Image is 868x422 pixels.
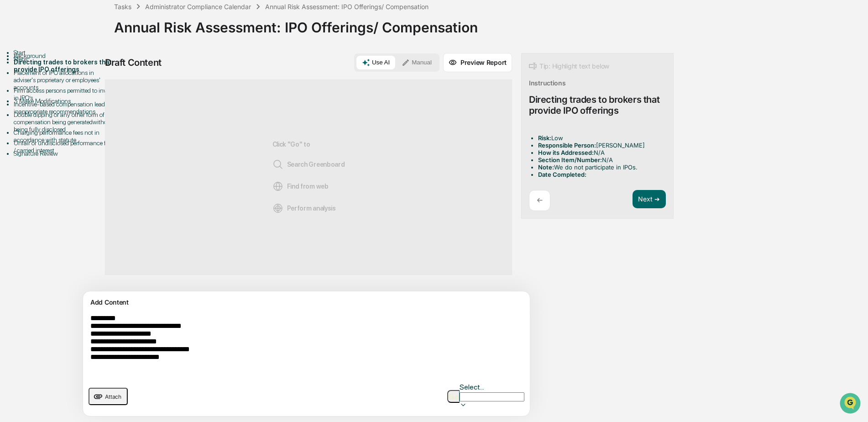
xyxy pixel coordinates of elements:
a: 🗄️Attestations [63,158,117,175]
li: N/A [538,156,645,164]
button: Start new chat [155,73,166,84]
span: Pylon [91,202,110,209]
div: Unfair or undisclosed performance fees / carried interest [14,139,114,154]
span: [PERSON_NAME] [28,124,74,132]
div: Signature Review [14,150,114,157]
strong: Risk: [538,134,551,142]
span: Preclearance [18,162,59,171]
span: Data Lookup [18,179,58,189]
strong: Section Item/Number: [538,156,602,164]
span: [DATE] [81,124,99,132]
div: Start new chat [41,70,150,79]
div: Instructions [529,79,566,87]
div: Tip: Highlight text below [529,61,609,72]
p: ← [537,196,543,205]
div: Administrator Compliance Calendar [145,3,251,11]
div: Add Content [89,297,524,308]
button: upload document [89,388,128,405]
div: Annual Risk Assessment: IPO Offerings/ Compensation [265,3,429,11]
button: Go [447,390,460,403]
div: Double dipping or any other form of compensation being generatedwithout being fully disclosed [14,111,114,133]
li: [PERSON_NAME] [538,142,645,149]
span: • [76,124,79,132]
div: Firm access persons permitted to invest in IPO’s [14,87,114,101]
img: Analysis [272,203,283,214]
div: Draft Content [105,57,162,68]
a: 🖐️Preclearance [5,158,63,175]
a: Powered byPylon [64,201,110,209]
li: N/A [538,149,645,156]
div: Steps [14,55,114,63]
button: See all [141,100,166,111]
span: Attestations [75,162,113,171]
div: Incentive-based compensation leads to inappropriate recommendations [14,100,114,115]
button: Manual [396,56,437,69]
img: Go [448,394,459,400]
div: 🔎 [9,180,16,188]
button: Preview Report [443,53,512,72]
strong: Date Completed: [538,171,586,178]
a: 🔎Data Lookup [5,176,61,192]
div: Start [14,49,114,56]
div: 3 Make Modifications [14,97,114,105]
button: Use AI [356,56,395,69]
button: Next ➔ [633,190,666,209]
iframe: Open customer support [839,392,863,417]
span: Find from web [272,181,329,192]
img: 1746055101610-c473b297-6a78-478c-a979-82029cc54cd1 [18,125,26,132]
div: Placement of IPO allocations in adviser's proprietary or employees' accounts [14,69,114,91]
div: Annual Risk Assessment: IPO Offerings/ Compensation [114,12,863,36]
img: 1746055101610-c473b297-6a78-478c-a979-82029cc54cd1 [9,70,26,86]
img: 8933085812038_c878075ebb4cc5468115_72.jpg [19,70,36,86]
div: Click "Go" to [272,95,345,260]
span: Search Greenboard [272,159,345,170]
img: Web [272,181,283,192]
span: Perform analysis [272,203,336,214]
div: Past conversations [9,101,61,109]
div: 🗄️ [66,163,73,170]
span: Attach [105,393,121,400]
div: Select... [460,383,524,391]
div: Directing trades to brokers that provide IPO offerings [529,94,666,116]
strong: Note: [538,164,554,171]
img: Search [272,159,283,170]
div: Tasks [114,3,131,11]
div: We're available if you need us! [41,79,125,86]
div: Charging performance fees not in accordance with statute [14,129,114,143]
div: 🖐️ [9,163,16,170]
strong: Responsible Person: [538,142,596,149]
img: Jack Rasmussen [9,116,24,130]
div: Directing trades to brokers that provide IPO offerings [14,58,114,73]
li: Low [538,134,645,142]
p: How can we help? [9,19,166,34]
div: Background [14,52,114,59]
li: We do not participate in IPOs. [538,164,645,171]
strong: How its Addressed: [538,149,594,156]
